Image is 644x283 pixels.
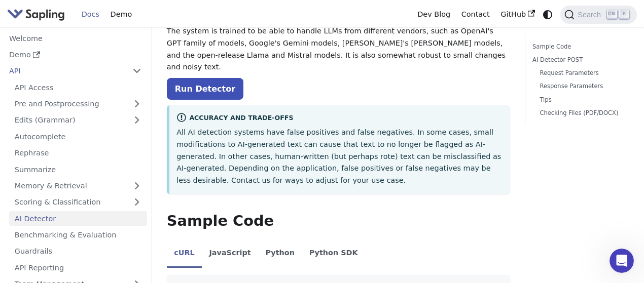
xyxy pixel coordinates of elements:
a: Summarize [9,162,147,177]
li: JavaScript [202,239,258,268]
a: Autocomplete [9,129,147,144]
a: Benchmarking & Evaluation [9,228,147,242]
li: Python [258,239,302,268]
kbd: K [619,10,629,19]
button: Search (Ctrl+K) [560,6,636,24]
a: Sapling.ai [7,7,68,22]
a: Dev Blog [412,7,455,22]
a: Memory & Retrieval [9,179,147,193]
li: Python SDK [302,239,365,268]
a: Response Parameters [540,82,622,91]
a: AI Detector [9,211,147,226]
a: Welcome [4,31,147,46]
h2: Sample Code [167,212,510,230]
a: Rephrase [9,146,147,160]
a: Sample Code [532,42,626,52]
p: The system is trained to be able to handle LLMs from different vendors, such as OpenAI's GPT fami... [167,25,510,73]
span: Search [575,11,607,19]
a: Request Parameters [540,68,622,78]
a: API Reporting [9,260,147,275]
a: Checking Files (PDF/DOCX) [540,108,622,118]
li: cURL [167,239,202,268]
a: Pre and Postprocessing [9,97,147,111]
div: Accuracy and Trade-offs [176,112,503,125]
p: All AI detection systems have false positives and false negatives. In some cases, small modificat... [176,127,503,187]
a: Edits (Grammar) [9,113,147,128]
a: Tips [540,95,622,105]
a: Guardrails [9,244,147,259]
a: GitHub [495,7,540,22]
a: Contact [456,7,495,22]
a: Demo [105,7,137,22]
a: Demo [4,48,147,62]
iframe: Intercom live chat [610,249,634,273]
img: Sapling.ai [7,7,65,22]
button: Switch between dark and light mode (currently system mode) [541,7,555,22]
a: API Access [9,80,147,95]
a: Run Detector [167,78,243,100]
a: AI Detector POST [532,55,626,65]
button: Collapse sidebar category 'API' [127,64,147,78]
a: Docs [76,7,105,22]
a: API [4,64,127,78]
a: Scoring & Classification [9,195,147,210]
